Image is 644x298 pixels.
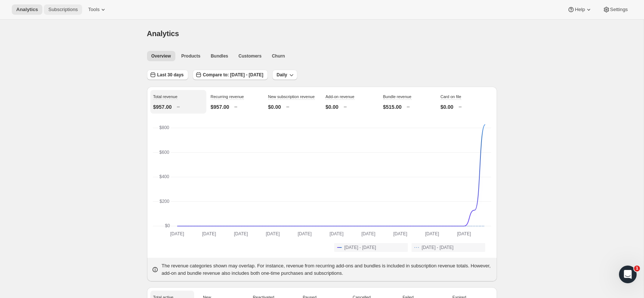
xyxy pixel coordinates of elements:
[151,53,171,59] span: Overview
[193,70,268,80] button: Compare to: [DATE] - [DATE]
[441,103,454,111] p: $0.00
[272,53,285,59] span: Churn
[202,231,216,236] text: [DATE]
[441,94,461,99] span: Card on file
[344,245,376,250] span: [DATE] - [DATE]
[159,150,169,155] text: $600
[165,223,170,228] text: $0
[575,7,585,13] span: Help
[147,30,179,38] span: Analytics
[153,94,178,99] span: Total revenue
[266,231,280,236] text: [DATE]
[457,231,471,236] text: [DATE]
[16,7,38,13] span: Analytics
[157,72,184,78] span: Last 30 days
[211,53,228,59] span: Bundles
[48,7,78,13] span: Subscriptions
[425,231,439,236] text: [DATE]
[329,231,343,236] text: [DATE]
[634,266,640,271] span: 1
[162,262,493,277] p: The revenue categories shown may overlap. For instance, revenue from recurring add-ons and bundle...
[84,4,111,15] button: Tools
[326,103,339,111] p: $0.00
[272,70,298,80] button: Daily
[563,4,596,15] button: Help
[297,231,311,236] text: [DATE]
[238,53,262,59] span: Customers
[383,103,402,111] p: $515.00
[393,231,407,236] text: [DATE]
[170,231,184,236] text: [DATE]
[160,199,169,204] text: $200
[181,53,200,59] span: Products
[234,231,248,236] text: [DATE]
[619,266,637,283] iframe: Intercom live chat
[88,7,99,13] span: Tools
[153,103,172,111] p: $957.00
[268,103,281,111] p: $0.00
[610,7,628,13] span: Settings
[159,174,169,179] text: $400
[383,94,412,99] span: Bundle revenue
[326,94,354,99] span: Add-on revenue
[159,125,169,130] text: $800
[268,94,315,99] span: New subscription revenue
[422,245,454,250] span: [DATE] - [DATE]
[211,94,244,99] span: Recurring revenue
[598,4,632,15] button: Settings
[412,243,485,252] button: [DATE] - [DATE]
[277,72,287,78] span: Daily
[211,103,230,111] p: $957.00
[44,4,82,15] button: Subscriptions
[147,70,188,80] button: Last 30 days
[334,243,408,252] button: [DATE] - [DATE]
[203,72,263,78] span: Compare to: [DATE] - [DATE]
[12,4,42,15] button: Analytics
[361,231,375,236] text: [DATE]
